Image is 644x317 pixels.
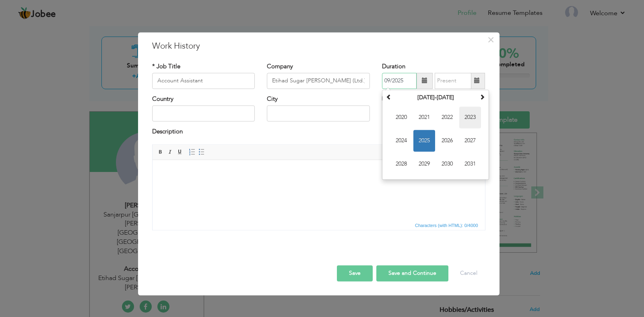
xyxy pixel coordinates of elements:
[267,62,293,71] label: Company
[479,94,485,100] span: Next Decade
[152,128,183,136] label: Description
[452,265,485,281] button: Cancel
[394,92,477,104] th: Select Decade
[152,62,180,71] label: * Job Title
[175,147,184,156] a: Underline
[188,147,196,156] a: Insert/Remove Numbered List
[459,153,481,175] span: 2031
[152,40,485,52] h3: Work History
[156,147,165,156] a: Bold
[413,222,480,229] span: Characters (with HTML): 0/4000
[436,153,458,175] span: 2030
[487,33,494,47] span: ×
[485,33,497,46] button: Close
[413,130,435,151] span: 2025
[413,106,435,128] span: 2021
[413,153,435,175] span: 2029
[435,73,471,89] input: Present
[413,222,481,229] div: Statistics
[153,160,485,220] iframe: Rich Text Editor, workEditor
[382,62,405,71] label: Duration
[197,147,206,156] a: Insert/Remove Bulleted List
[166,147,175,156] a: Italic
[337,265,373,281] button: Save
[386,94,392,100] span: Previous Decade
[390,106,412,128] span: 2020
[436,106,458,128] span: 2022
[459,130,481,151] span: 2027
[390,153,412,175] span: 2028
[376,265,448,281] button: Save and Continue
[267,95,278,103] label: City
[390,130,412,151] span: 2024
[436,130,458,151] span: 2026
[382,73,417,89] input: From
[152,95,173,103] label: Country
[459,106,481,128] span: 2023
